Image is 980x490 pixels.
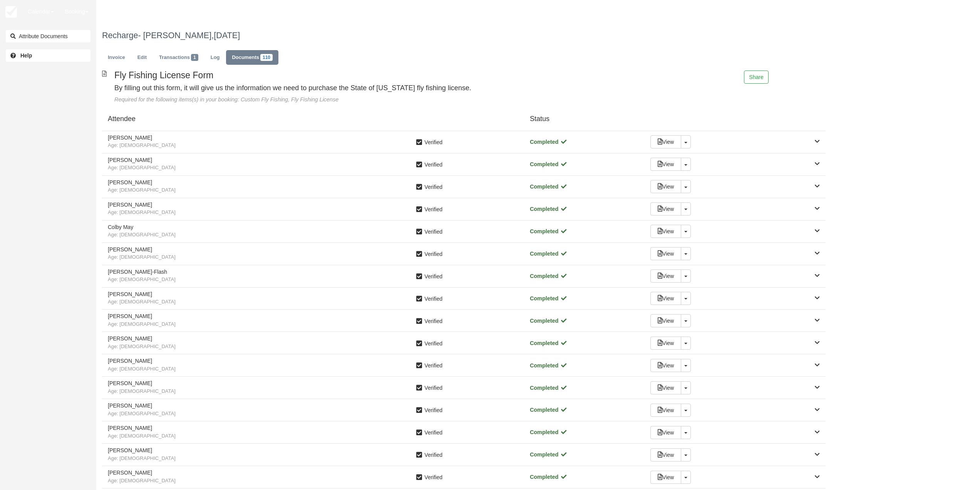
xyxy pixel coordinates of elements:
[530,474,567,480] strong: Completed
[108,276,415,283] span: Age: [DEMOGRAPHIC_DATA]
[108,425,415,431] h5: [PERSON_NAME]
[424,451,442,459] span: Verified
[650,135,681,148] a: View
[424,183,442,191] span: Verified
[108,321,415,328] span: Age: [DEMOGRAPHIC_DATA]
[650,247,681,260] a: View
[424,295,442,303] span: Verified
[260,54,273,61] span: 110
[650,225,681,238] a: View
[530,407,567,413] strong: Completed
[530,385,567,391] strong: Completed
[650,381,681,394] a: View
[650,404,681,417] a: View
[108,410,415,418] span: Age: [DEMOGRAPHIC_DATA]
[424,384,442,392] span: Verified
[530,451,567,458] strong: Completed
[424,429,442,436] span: Verified
[108,477,415,485] span: Age: [DEMOGRAPHIC_DATA]
[191,54,198,61] span: 1
[424,250,442,258] span: Verified
[108,455,415,462] span: Age: [DEMOGRAPHIC_DATA]
[908,12,967,19] p: All Seasons Adventures
[102,115,524,123] h4: Attendee
[530,139,567,145] strong: Completed
[650,448,681,461] a: View
[114,71,570,80] h2: Fly Fishing License Form
[108,298,415,306] span: Age: [DEMOGRAPHIC_DATA]
[650,471,681,484] a: View
[108,231,415,239] span: Age: [DEMOGRAPHIC_DATA]
[108,202,415,208] h5: [PERSON_NAME]
[205,50,226,65] a: Log
[424,138,442,146] span: Verified
[6,49,90,62] a: Help
[108,470,415,476] h5: [PERSON_NAME]
[530,273,567,279] strong: Completed
[530,251,567,257] strong: Completed
[108,448,415,453] h5: [PERSON_NAME]
[650,292,681,305] a: View
[530,429,567,435] strong: Completed
[424,473,442,481] span: Verified
[114,96,570,104] div: Required for the following items(s) in your booking: Custom Fly Fishing, Fly Fishing License
[108,247,415,253] h5: [PERSON_NAME]
[108,157,415,163] h5: [PERSON_NAME]
[650,426,681,439] a: View
[108,336,415,342] h5: [PERSON_NAME]
[530,295,567,301] strong: Completed
[424,161,442,168] span: Verified
[424,205,442,213] span: Verified
[114,84,570,92] h4: By filling out this form, it will give us the information we need to purchase the State of [US_ST...
[650,158,681,171] a: View
[424,317,442,325] span: Verified
[530,228,567,234] strong: Completed
[650,314,681,327] a: View
[108,254,415,261] span: Age: [DEMOGRAPHIC_DATA]
[424,273,442,280] span: Verified
[108,209,415,216] span: Age: [DEMOGRAPHIC_DATA]
[424,340,442,347] span: Verified
[424,406,442,414] span: Verified
[650,180,681,193] a: View
[530,184,567,190] strong: Completed
[226,50,278,65] a: Documents110
[891,6,904,18] div: A
[108,358,415,364] h5: [PERSON_NAME]
[869,8,881,15] span: Help
[132,50,152,65] a: Edit
[530,206,567,212] strong: Completed
[424,362,442,369] span: Verified
[108,343,415,350] span: Age: [DEMOGRAPHIC_DATA]
[102,31,826,40] h1: Recharge- [PERSON_NAME],
[108,142,415,149] span: Age: [DEMOGRAPHIC_DATA]
[108,365,415,373] span: Age: [DEMOGRAPHIC_DATA]
[108,403,415,409] h5: [PERSON_NAME]
[108,180,415,185] h5: [PERSON_NAME]
[108,187,415,194] span: Age: [DEMOGRAPHIC_DATA]
[108,224,415,230] h5: Colby May
[108,433,415,440] span: Age: [DEMOGRAPHIC_DATA]
[650,337,681,350] a: View
[862,9,868,14] i: Help
[530,161,567,167] strong: Completed
[108,381,415,386] h5: [PERSON_NAME]
[20,52,32,59] b: Help
[108,164,415,172] span: Age: [DEMOGRAPHIC_DATA]
[744,71,768,84] button: Share
[772,71,826,84] a: Fill Out Document
[108,388,415,395] span: Age: [DEMOGRAPHIC_DATA]
[108,135,415,141] h5: [PERSON_NAME]
[524,115,645,123] h4: Status
[650,269,681,283] a: View
[650,202,681,216] a: View
[424,228,442,236] span: Verified
[6,30,90,42] button: Attribute Documents
[102,50,131,65] a: Invoice
[153,50,204,65] a: Transactions1
[530,362,567,369] strong: Completed
[650,359,681,372] a: View
[5,6,17,18] img: checkfront-main-nav-mini-logo.png
[108,269,415,275] h5: [PERSON_NAME]-Flash
[908,4,967,12] p: ASA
